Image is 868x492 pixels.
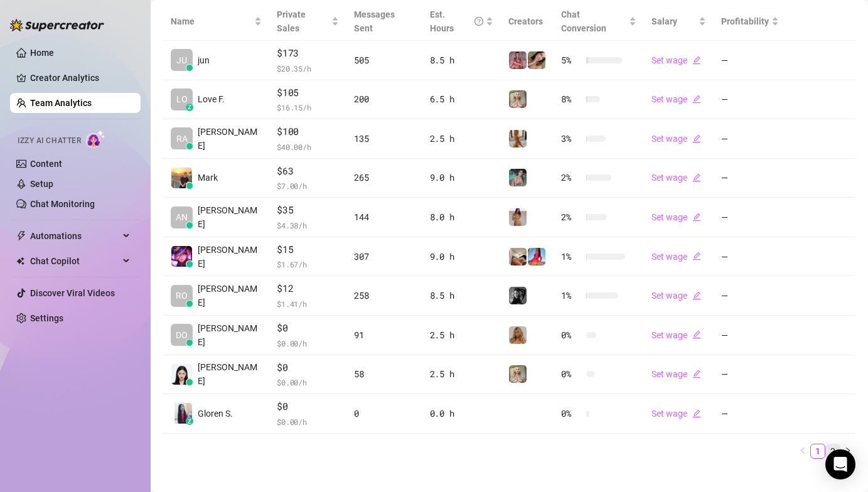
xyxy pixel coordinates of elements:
div: 2.5 h [430,367,494,381]
a: Set wageedit [651,212,701,222]
td: — [714,159,786,198]
div: 505 [354,53,414,67]
a: Set wageedit [651,252,701,262]
span: $35 [277,203,339,218]
img: MJaee (VIP) [509,169,527,186]
span: Chat Copilot [30,251,119,271]
li: 1 [810,444,825,459]
td: — [714,316,786,355]
span: LO [176,92,188,106]
span: 0 % [561,407,581,420]
span: 2 % [561,171,581,184]
img: Eva Tangian [171,364,192,385]
a: Creator Analytics [30,68,131,88]
td: — [714,237,786,277]
img: Gloren Senin [171,403,192,424]
span: [PERSON_NAME] [198,243,262,270]
span: $ 1.41 /h [277,297,339,310]
span: $ 16.15 /h [277,101,339,114]
span: edit [692,370,701,378]
div: 265 [354,171,414,184]
span: $0 [277,321,339,336]
img: Maddie (VIP) [528,248,545,265]
a: 1 [811,444,825,458]
a: Discover Viral Videos [30,288,115,298]
td: — [714,355,786,395]
div: 8.0 h [430,210,494,224]
span: 3 % [561,132,581,146]
img: Mark [171,168,192,188]
span: [PERSON_NAME] [198,282,262,309]
span: question-circle [474,8,483,35]
span: $ 4.38 /h [277,219,339,232]
a: 2 [826,444,840,458]
a: Chat Monitoring [30,199,95,209]
a: Set wageedit [651,409,701,419]
span: $ 0.00 /h [277,415,339,428]
span: 2 % [561,210,581,224]
div: 6.5 h [430,92,494,106]
span: [PERSON_NAME] [198,203,262,231]
span: Chat Conversion [561,9,606,33]
span: JU [176,53,187,67]
span: 0 % [561,367,581,381]
a: Settings [30,313,63,323]
div: 2.5 h [430,328,494,342]
a: Set wageedit [651,173,701,183]
td: — [714,80,786,120]
span: 1 % [561,250,581,264]
div: z [186,417,193,425]
span: Profitability [721,16,769,26]
div: 8.5 h [430,289,494,302]
button: right [840,444,855,459]
span: $15 [277,242,339,257]
div: Open Intercom Messenger [825,449,855,479]
span: $ 0.00 /h [277,337,339,350]
span: 5 % [561,53,581,67]
a: Setup [30,179,53,189]
div: 9.0 h [430,171,494,184]
img: Jaz (VIP) [509,326,527,344]
span: edit [692,56,701,65]
span: right [844,447,852,454]
span: $0 [277,399,339,414]
span: Love F. [198,92,225,106]
span: RA [176,132,188,146]
span: edit [692,134,701,143]
span: AN [176,210,188,224]
td: — [714,119,786,159]
span: left [799,447,806,454]
a: Content [30,159,62,169]
span: Gloren S. [198,407,233,420]
div: 9.0 h [430,250,494,264]
span: $173 [277,46,339,61]
span: 8 % [561,92,581,106]
li: 2 [825,444,840,459]
span: RO [176,289,188,302]
div: 307 [354,250,414,264]
span: 1 % [561,289,581,302]
span: thunderbolt [16,231,26,241]
img: Billie [171,246,192,267]
td: — [714,394,786,434]
a: Home [30,48,54,58]
span: Salary [651,16,677,26]
div: 200 [354,92,414,106]
img: Mocha (VIP) [528,51,545,69]
td: — [714,276,786,316]
span: Mark [198,171,218,184]
img: Ellie (VIP) [509,90,527,108]
div: 0.0 h [430,407,494,420]
a: Set wageedit [651,330,701,340]
li: Previous Page [795,444,810,459]
span: Messages Sent [354,9,395,33]
span: [PERSON_NAME] [198,321,262,349]
div: 8.5 h [430,53,494,67]
span: Automations [30,226,119,246]
div: 58 [354,367,414,381]
span: $ 40.00 /h [277,141,339,153]
span: $0 [277,360,339,375]
span: Izzy AI Chatter [18,135,81,147]
span: $ 1.67 /h [277,258,339,270]
span: edit [692,409,701,418]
